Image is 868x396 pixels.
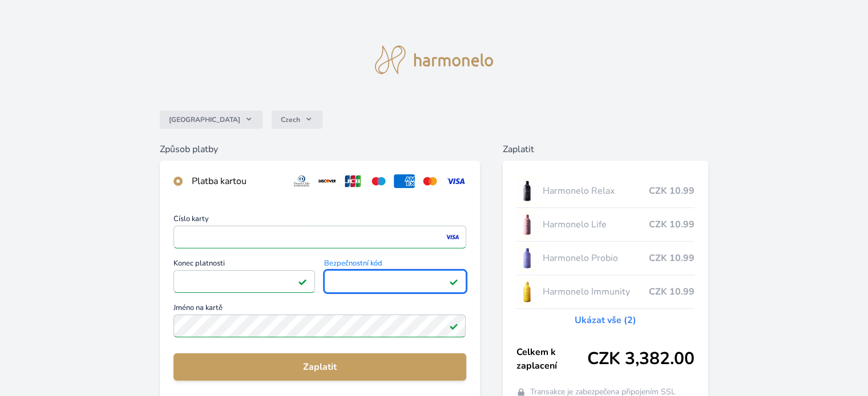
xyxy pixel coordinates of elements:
[516,244,538,272] img: CLEAN_PROBIO_se_stinem_x-lo.jpg
[542,184,648,198] span: Harmonelo Relax
[298,277,307,286] img: Platné pole
[649,184,695,198] span: CZK 10.99
[173,260,315,270] span: Konec platnosti
[575,313,636,327] a: Ukázat vše (2)
[160,111,263,129] button: [GEOGRAPHIC_DATA]
[445,174,466,188] img: visa.svg
[542,285,648,299] span: Harmonelo Immunity
[516,210,538,239] img: CLEAN_LIFE_se_stinem_x-lo.jpg
[375,46,494,74] img: logo.svg
[516,177,538,205] img: CLEAN_RELAX_se_stinem_x-lo.jpg
[503,142,708,156] h6: Zaplatit
[649,251,695,265] span: CZK 10.99
[169,115,240,124] span: [GEOGRAPHIC_DATA]
[179,229,461,245] iframe: Iframe pro číslo karty
[329,273,461,289] iframe: Iframe pro bezpečnostní kód
[449,321,458,330] img: Platné pole
[542,218,648,231] span: Harmonelo Life
[324,260,466,270] span: Bezpečnostní kód
[281,115,300,124] span: Czech
[368,174,389,188] img: maestro.svg
[179,273,310,289] iframe: Iframe pro datum vypršení platnosti
[192,174,282,188] div: Platba kartou
[183,360,457,374] span: Zaplatit
[160,142,479,156] h6: Způsob platby
[272,111,322,129] button: Czech
[173,304,466,315] span: Jméno na kartě
[445,232,460,242] img: visa
[587,349,695,369] span: CZK 3,382.00
[449,277,458,286] img: Platné pole
[291,174,312,188] img: diners.svg
[419,174,441,188] img: mc.svg
[173,215,466,226] span: Číslo karty
[542,251,648,265] span: Harmonelo Probio
[394,174,415,188] img: amex.svg
[649,218,695,231] span: CZK 10.99
[342,174,364,188] img: jcb.svg
[649,285,695,299] span: CZK 10.99
[317,174,338,188] img: discover.svg
[173,353,466,381] button: Zaplatit
[516,345,587,373] span: Celkem k zaplacení
[516,277,538,306] img: IMMUNITY_se_stinem_x-lo.jpg
[173,315,466,337] input: Jméno na kartěPlatné pole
